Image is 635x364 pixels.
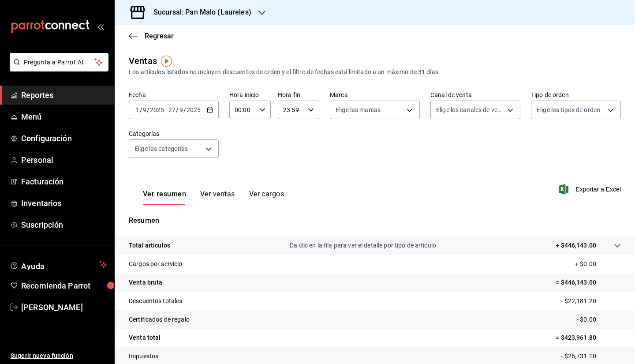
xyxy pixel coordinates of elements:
p: - $0.00 [577,315,621,324]
p: + $446,143.00 [556,241,596,250]
img: Tooltip marker [161,56,172,67]
button: Ver resumen [143,190,186,205]
p: Total artículos [129,241,170,250]
button: Exportar a Excel [560,184,621,195]
span: / [147,106,149,113]
input: -- [135,106,140,113]
p: Da clic en la fila para ver el detalle por tipo de artículo [290,241,436,250]
span: Configuración [21,132,107,144]
label: Hora fin [278,92,319,98]
h3: Sucursal: Pan Malo (Laureles) [146,7,251,18]
button: open_drawer_menu [97,23,104,30]
div: Los artículos listados no incluyen descuentos de orden y el filtro de fechas está limitado a un m... [129,68,621,77]
input: ---- [186,106,201,113]
span: Regresar [145,32,174,40]
p: Impuestos [129,352,158,361]
p: Cargos por servicio [129,259,183,269]
span: Elige los tipos de orden [537,105,600,114]
p: Descuentos totales [129,296,182,306]
p: Resumen [129,215,621,226]
button: Ver cargos [249,190,284,205]
span: Personal [21,154,107,166]
input: -- [179,106,183,113]
span: Ayuda [21,259,96,270]
div: navigation tabs [143,190,284,205]
button: Pregunta a Parrot AI [10,53,108,71]
label: Categorías [129,131,219,137]
label: Canal de venta [430,92,520,98]
span: Elige las marcas [336,105,381,114]
span: [PERSON_NAME] [21,301,107,313]
span: Facturación [21,176,107,188]
label: Hora inicio [229,92,271,98]
span: / [176,106,179,113]
span: Suscripción [21,219,107,231]
p: - $26,731.10 [561,352,621,361]
span: Sugerir nueva función [11,351,107,360]
label: Fecha [129,92,219,98]
span: Inventarios [21,197,107,209]
p: - $22,181.20 [561,296,621,306]
div: Ventas [129,54,157,68]
p: Certificados de regalo [129,315,190,324]
input: ---- [149,106,164,113]
p: + $0.00 [575,259,621,269]
span: - [165,106,167,113]
p: = $446,143.00 [556,278,621,287]
span: / [183,106,186,113]
label: Tipo de orden [531,92,621,98]
span: Recomienda Parrot [21,280,107,292]
input: -- [142,106,147,113]
span: Pregunta a Parrot AI [24,58,95,67]
span: / [140,106,142,113]
span: Elige las categorías [134,144,188,153]
button: Ver ventas [200,190,235,205]
span: Elige los canales de venta [436,105,504,114]
input: -- [168,106,176,113]
a: Pregunta a Parrot AI [6,64,108,73]
p: Venta bruta [129,278,162,287]
span: Menú [21,111,107,123]
p: = $423,961.80 [556,333,621,342]
label: Marca [330,92,420,98]
span: Reportes [21,89,107,101]
p: Venta total [129,333,161,342]
button: Regresar [129,32,174,40]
